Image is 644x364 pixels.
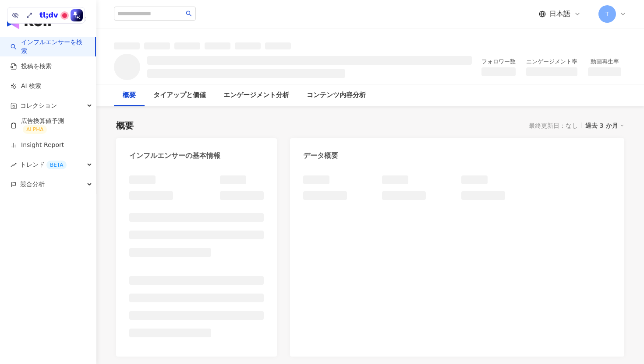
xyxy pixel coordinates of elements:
[223,90,289,101] div: エンゲージメント分析
[585,120,625,131] div: 過去 3 か月
[588,57,621,66] div: 動画再生率
[116,119,134,132] div: 概要
[526,57,577,66] div: エンゲージメント率
[186,10,192,17] span: search
[11,62,52,71] a: 投稿を検索
[605,9,609,19] span: T
[307,90,366,101] div: コンテンツ内容分析
[11,38,88,55] a: searchインフルエンサーを検索
[123,90,136,101] div: 概要
[529,122,578,129] div: 最終更新日：なし
[11,82,41,91] a: AI 検索
[303,151,338,161] div: データ概要
[11,141,64,150] a: Insight Report
[20,175,45,194] span: 競合分析
[20,96,57,115] span: コレクション
[46,161,67,169] div: BETA
[549,9,570,19] span: 日本語
[11,162,17,168] span: rise
[481,57,516,66] div: フォロワー数
[153,90,206,101] div: タイアップと価値
[129,151,220,161] div: インフルエンサーの基本情報
[11,117,89,134] a: 広告換算値予測ALPHA
[20,155,67,175] span: トレンド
